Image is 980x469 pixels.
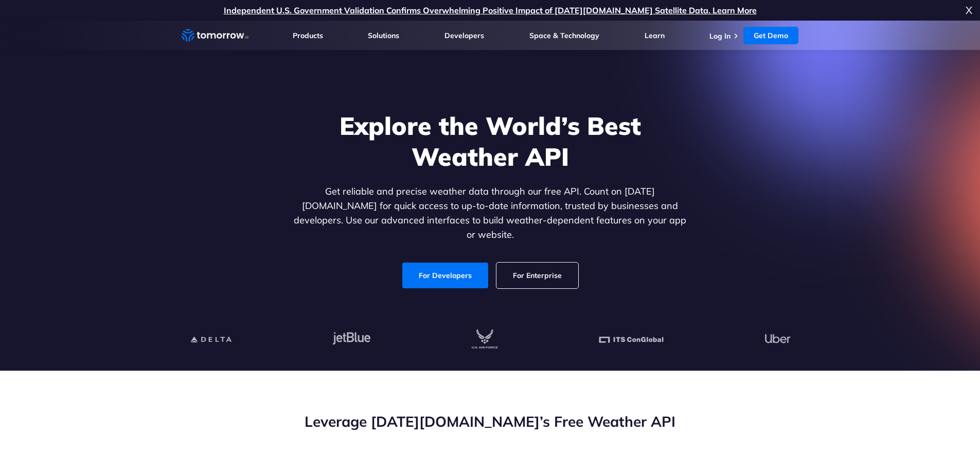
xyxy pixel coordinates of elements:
a: For Enterprise [496,263,578,288]
p: Get reliable and precise weather data through our free API. Count on [DATE][DOMAIN_NAME] for quic... [292,184,689,242]
a: Home link [182,28,248,43]
a: Log In [709,31,730,41]
h2: Leverage [DATE][DOMAIN_NAME]’s Free Weather API [182,412,799,431]
a: Get Demo [743,27,798,44]
a: Solutions [368,31,399,40]
a: Products [293,31,323,40]
a: Space & Technology [529,31,599,40]
h1: Explore the World’s Best Weather API [292,110,689,172]
a: For Developers [402,263,488,288]
a: Developers [444,31,484,40]
a: Learn [645,31,665,40]
a: Independent U.S. Government Validation Confirms Overwhelming Positive Impact of [DATE][DOMAIN_NAM... [224,5,757,15]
